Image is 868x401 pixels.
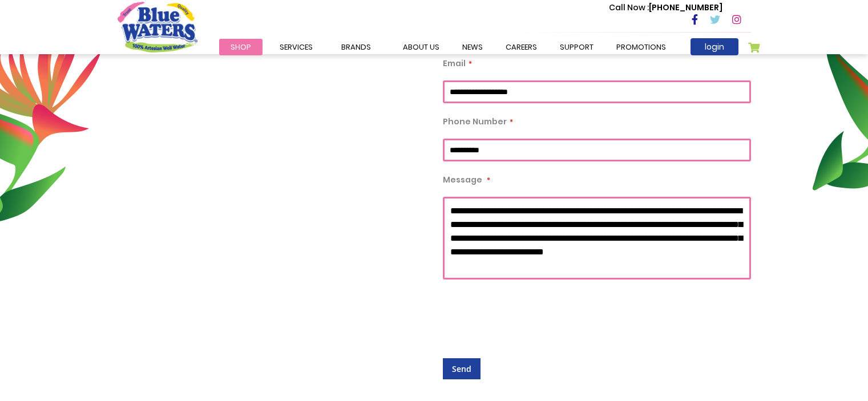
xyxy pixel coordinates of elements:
[341,42,371,52] span: Brands
[443,174,482,185] span: Message
[443,58,466,69] span: Email
[609,2,649,13] span: Call Now :
[548,39,605,55] a: support
[118,2,197,52] a: store logo
[605,39,677,55] a: Promotions
[280,42,313,52] span: Services
[609,2,722,14] p: [PHONE_NUMBER]
[451,39,494,55] a: News
[391,39,451,55] a: about us
[691,38,738,55] a: login
[443,116,507,127] span: Phone Number
[443,358,481,379] button: Send
[231,42,251,52] span: Shop
[452,363,471,374] span: Send
[494,39,548,55] a: careers
[443,291,616,335] iframe: reCAPTCHA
